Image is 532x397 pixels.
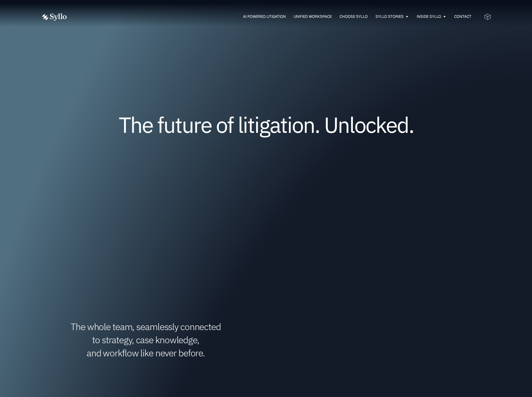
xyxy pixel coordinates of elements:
[79,114,454,135] h1: The future of litigation. Unlocked.
[79,14,471,20] nav: Menu
[294,14,332,19] a: Unified Workspace
[375,14,404,19] a: Syllo Stories
[41,13,67,21] img: white logo
[340,14,368,19] a: Choose Syllo
[417,14,441,19] a: Inside Syllo
[243,14,286,19] a: AI Powered Litigation
[41,320,251,359] h1: The whole team, seamlessly connected to strategy, case knowledge, and workflow like never before.
[454,14,471,19] a: Contact
[79,14,471,20] div: Menu Toggle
